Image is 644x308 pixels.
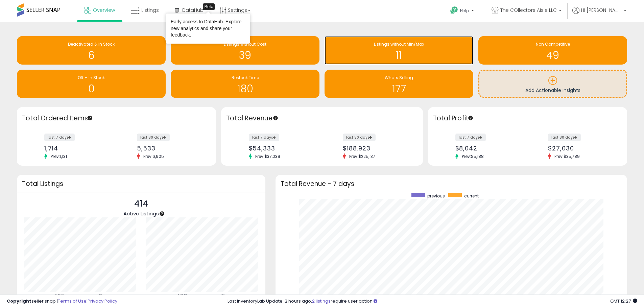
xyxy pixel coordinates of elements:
[228,298,637,305] div: Last InventoryLab Update: 2 hours ago, require user action.
[325,70,473,98] a: Whats Selling 177
[140,153,167,159] span: Prev: 6,905
[328,50,470,61] h1: 11
[137,134,170,141] label: last 30 days
[20,83,162,94] h1: 0
[174,50,316,61] h1: 39
[78,75,105,80] span: Off + In Stock
[203,3,215,10] div: Tooltip anchor
[171,70,319,98] a: Restock Time 180
[123,210,159,217] span: Active Listings
[468,115,474,121] div: Tooltip anchor
[464,193,479,199] span: current
[500,7,557,14] span: The COllectors AIsle LLC
[224,41,266,47] span: Listings without Cost
[22,114,211,123] h3: Total Ordered Items
[445,1,481,22] a: Help
[455,134,486,141] label: last 7 days
[123,197,159,210] p: 414
[458,153,487,159] span: Prev: $5,188
[548,145,615,152] div: $27,030
[433,114,622,123] h3: Total Profit
[17,36,166,65] a: Deactivated & In Stock 6
[374,299,377,303] i: Click here to read more about un-synced listings.
[551,153,583,159] span: Prev: $35,789
[450,6,458,15] i: Get Help
[99,292,102,300] b: 9
[20,50,162,61] h1: 6
[176,292,187,300] b: 403
[88,298,117,304] a: Privacy Policy
[343,134,376,141] label: last 30 days
[182,7,204,14] span: DataHub
[385,75,413,80] span: Whats Selling
[174,83,316,94] h1: 180
[232,75,259,80] span: Restock Time
[141,7,159,14] span: Listings
[427,193,445,199] span: previous
[548,134,581,141] label: last 30 days
[93,7,115,14] span: Overview
[328,83,470,94] h1: 177
[53,292,65,300] b: 405
[536,41,570,47] span: Non Competitive
[312,298,331,304] a: 2 listings
[7,298,31,304] strong: Copyright
[343,145,411,152] div: $188,923
[281,181,622,186] h3: Total Revenue - 7 days
[460,8,469,14] span: Help
[249,145,317,152] div: $54,333
[325,36,473,65] a: Listings without Min/Max 11
[252,153,284,159] span: Prev: $37,039
[58,298,87,304] a: Terms of Use
[478,36,627,65] a: Non Competitive 49
[87,115,93,121] div: Tooltip anchor
[479,71,626,97] a: Add Actionable Insights
[482,50,624,61] h1: 49
[249,134,279,141] label: last 7 days
[346,153,379,159] span: Prev: $225,137
[171,36,319,65] a: Listings without Cost 39
[7,298,117,305] div: seller snap | |
[68,41,115,47] span: Deactivated & In Stock
[47,153,70,159] span: Prev: 1,131
[137,145,204,152] div: 5,533
[272,115,279,121] div: Tooltip anchor
[455,145,523,152] div: $8,042
[221,292,225,300] b: 11
[610,298,637,304] span: 2025-10-8 12:27 GMT
[159,211,165,217] div: Tooltip anchor
[572,7,626,22] a: Hi [PERSON_NAME]
[525,87,580,94] span: Add Actionable Insights
[171,19,245,39] div: Early access to DataHub. Explore new analytics and share your feedback.
[374,41,424,47] span: Listings without Min/Max
[22,181,260,186] h3: Total Listings
[226,114,418,123] h3: Total Revenue
[44,134,75,141] label: last 7 days
[581,7,622,14] span: Hi [PERSON_NAME]
[44,145,112,152] div: 1,714
[17,70,166,98] a: Off + In Stock 0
